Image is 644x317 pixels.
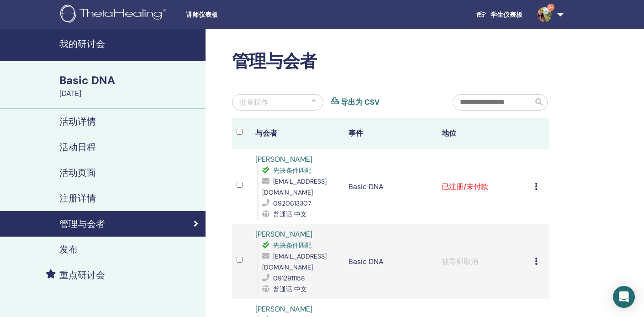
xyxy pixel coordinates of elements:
h4: 活动页面 [59,167,96,178]
span: 普通话 中文 [273,285,307,293]
a: Basic DNA[DATE] [54,73,206,99]
th: 事件 [344,118,437,149]
h2: 管理与会者 [232,51,549,72]
h4: 我的研讨会 [59,38,200,49]
h4: 活动日程 [59,142,96,153]
span: 普通话 中文 [273,210,307,218]
img: default.jpg [537,7,552,22]
span: [EMAIL_ADDRESS][DOMAIN_NAME] [262,177,327,196]
span: 先决条件匹配 [273,166,311,174]
td: Basic DNA [344,224,437,299]
div: 批量操作 [239,97,269,108]
div: [DATE] [59,88,200,99]
img: graduation-cap-white.svg [476,11,487,18]
span: 先决条件匹配 [273,241,311,249]
img: logo.png [60,5,169,25]
div: Basic DNA [59,73,200,88]
a: [PERSON_NAME] [255,229,312,239]
th: 与会者 [251,118,344,149]
span: [EMAIL_ADDRESS][DOMAIN_NAME] [262,252,327,271]
span: 0920613307 [273,199,311,207]
h4: 注册详情 [59,193,96,204]
a: 导出为 CSV [341,97,380,108]
div: Open Intercom Messenger [613,286,635,308]
td: Basic DNA [344,149,437,224]
h4: 重点研讨会 [59,269,105,280]
th: 地位 [437,118,530,149]
h4: 管理与会者 [59,218,105,229]
h4: 发布 [59,244,78,255]
span: 9+ [547,4,554,11]
span: 0912911158 [273,274,305,282]
a: 学生仪表板 [469,6,530,23]
a: [PERSON_NAME] [255,154,312,164]
a: [PERSON_NAME] [255,304,312,314]
span: 讲师仪表板 [186,10,323,20]
h4: 活动详情 [59,116,96,127]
